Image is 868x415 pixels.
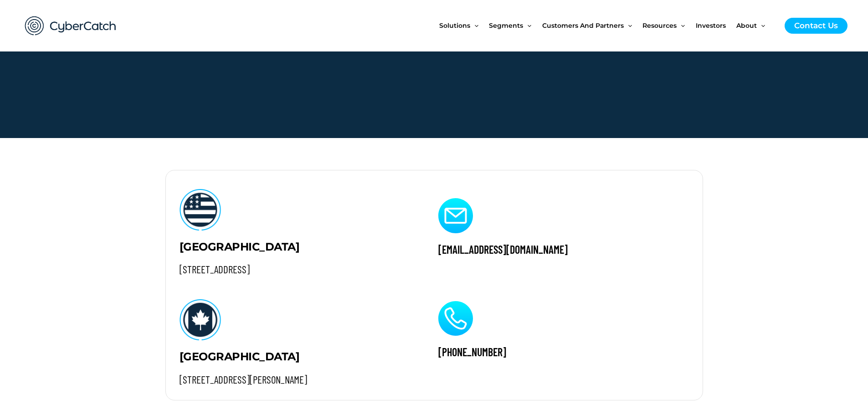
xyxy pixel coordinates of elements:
nav: Site Navigation: New Main Menu [439,6,776,45]
span: Investors [696,6,726,45]
h2: [PHONE_NUMBER] [438,345,686,359]
img: CyberCatch [16,7,125,45]
h2: [STREET_ADDRESS] [180,263,411,277]
span: Menu Toggle [470,6,478,45]
img: Asset 2 [180,189,221,231]
a: Investors [696,6,736,45]
span: About [736,6,757,45]
h2: [STREET_ADDRESS][PERSON_NAME] [180,373,411,387]
h2: [GEOGRAPHIC_DATA] [180,240,411,254]
a: Contact Us [785,18,847,34]
img: Asset 1 [180,299,221,341]
span: Solutions [439,6,470,45]
span: Customers and Partners [542,6,624,45]
h2: [EMAIL_ADDRESS][DOMAIN_NAME] [438,242,686,256]
span: Menu Toggle [523,6,531,45]
span: Resources [642,6,677,45]
img: call [438,301,473,336]
img: email [438,198,473,233]
h2: [GEOGRAPHIC_DATA] [180,349,411,364]
span: Menu Toggle [677,6,685,45]
span: Menu Toggle [624,6,632,45]
span: Segments [489,6,523,45]
span: Menu Toggle [757,6,765,45]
